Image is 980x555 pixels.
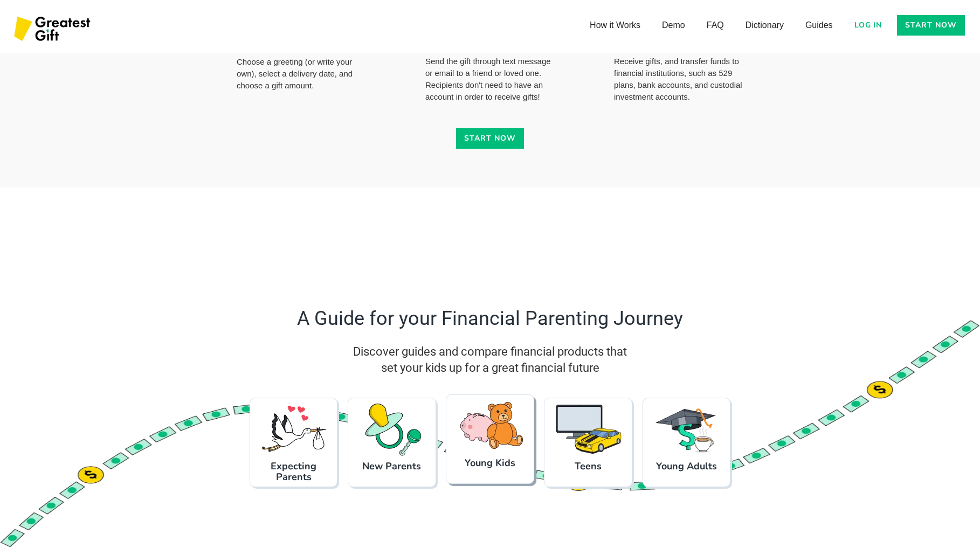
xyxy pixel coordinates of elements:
a: Young Kids [446,394,534,484]
a: Dictionary [735,15,795,36]
h3: Young Adults [647,461,726,471]
h3: Teens [549,461,627,471]
a: Start now [456,128,524,149]
a: Teens [544,398,632,487]
h3: Discover guides and compare financial products that set your kids up for a great financial future [237,344,743,376]
h3: New Parents [353,461,431,471]
a: Log in [848,15,889,36]
img: stork illustration - expecting parents [260,403,327,456]
img: young adults - dollar sign, college cap and coffee [653,403,720,456]
p: Choose a greeting (or write your own), select a delivery date, and choose a gift amount. [237,56,366,92]
h3: Young Kids [451,457,529,468]
a: home [11,11,96,48]
a: Demo [651,15,696,36]
a: FAQ [696,15,735,36]
img: new parents - pacifier and rattler [358,403,425,456]
h3: Expecting Parents [254,461,333,482]
a: Expecting Parents [250,398,337,487]
h2: A Guide for your Financial Parenting Journey [237,306,743,331]
img: Greatest Gift Logo [11,11,96,48]
p: Send the gift through text message or email to a friend or loved one. Recipients don't need to ha... [425,55,555,103]
img: teens - screen and car [555,403,622,456]
a: Young Adults [643,398,730,487]
a: New Parents [348,398,436,487]
a: Guides [795,15,844,36]
a: How it Works [579,15,651,36]
img: piggy bank and toy - young kids [457,399,524,453]
a: Start now [897,15,965,36]
p: Receive gifts, and transfer funds to financial institutions, such as 529 plans, bank accounts, an... [614,55,743,103]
